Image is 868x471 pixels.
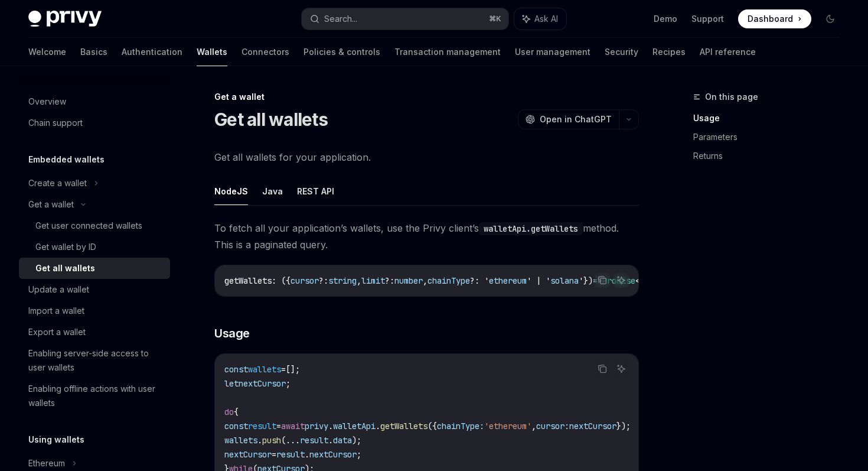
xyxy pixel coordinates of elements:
[297,177,334,205] button: REST API
[28,346,163,375] div: Enabling server-side access to user wallets
[19,321,170,343] a: Export a wallet
[28,282,89,297] div: Update a wallet
[305,449,309,460] span: .
[380,421,428,431] span: getWallets
[514,8,566,30] button: Ask AI
[214,177,248,205] button: NodeJS
[28,11,102,27] img: dark logo
[19,279,170,300] a: Update a wallet
[214,109,328,130] h1: Get all wallets
[35,219,142,233] div: Get user connected wallets
[281,435,286,446] span: (
[550,275,579,286] span: solana
[309,449,357,460] span: nextCursor
[479,222,583,235] code: walletApi.getWallets
[19,258,170,279] a: Get all wallets
[19,300,170,321] a: Import a wallet
[224,421,248,431] span: const
[248,421,276,431] span: result
[605,38,638,66] a: Security
[302,8,508,30] button: Search...⌘K
[385,275,394,286] span: ?:
[224,435,257,446] span: wallets
[534,13,558,25] span: Ask AI
[324,12,357,26] div: Search...
[224,378,239,389] span: let
[654,13,677,25] a: Demo
[122,38,182,66] a: Authentication
[19,378,170,414] a: Enabling offline actions with user wallets
[214,91,639,103] div: Get a wallet
[300,435,328,446] span: result
[19,343,170,378] a: Enabling server-side access to user wallets
[540,113,612,125] span: Open in ChatGPT
[652,38,686,66] a: Recipes
[28,176,87,190] div: Create a wallet
[593,275,602,286] span: =>
[272,275,291,286] span: : ({
[281,421,305,431] span: await
[319,275,328,286] span: ?:
[305,421,328,431] span: privy
[595,272,610,288] button: Copy the contents from the code block
[489,14,501,24] span: ⌘ K
[28,116,83,130] div: Chain support
[515,38,590,66] a: User management
[262,177,283,205] button: Java
[28,382,163,410] div: Enabling offline actions with user wallets
[394,38,501,66] a: Transaction management
[635,275,640,286] span: <
[616,421,631,431] span: });
[214,325,250,342] span: Usage
[470,275,489,286] span: ?: '
[333,435,352,446] span: data
[357,449,361,460] span: ;
[614,272,629,288] button: Ask AI
[19,215,170,236] a: Get user connected wallets
[705,90,758,104] span: On this page
[257,435,262,446] span: .
[19,236,170,258] a: Get wallet by ID
[286,378,291,389] span: ;
[224,275,272,286] span: getWallets
[28,304,84,318] div: Import a wallet
[518,109,619,129] button: Open in ChatGPT
[579,275,593,286] span: '})
[28,152,105,167] h5: Embedded wallets
[242,38,289,66] a: Connectors
[691,13,724,25] a: Support
[352,435,361,446] span: );
[376,421,380,431] span: .
[531,421,536,431] span: ,
[738,9,811,28] a: Dashboard
[423,275,428,286] span: ,
[35,240,96,254] div: Get wallet by ID
[28,325,86,339] div: Export a wallet
[361,275,385,286] span: limit
[536,421,569,431] span: cursor:
[214,149,639,165] span: Get all wallets for your application.
[286,364,300,375] span: [];
[276,449,305,460] span: result
[700,38,756,66] a: API reference
[80,38,107,66] a: Basics
[328,275,357,286] span: string
[428,421,437,431] span: ({
[272,449,276,460] span: =
[304,38,380,66] a: Policies & controls
[394,275,423,286] span: number
[224,407,234,417] span: do
[437,421,484,431] span: chainType:
[328,421,333,431] span: .
[489,275,527,286] span: ethereum
[281,364,286,375] span: =
[28,95,66,109] div: Overview
[35,261,95,275] div: Get all wallets
[693,128,849,147] a: Parameters
[28,433,84,447] h5: Using wallets
[821,9,840,28] button: Toggle dark mode
[248,364,281,375] span: wallets
[614,361,629,376] button: Ask AI
[595,361,610,376] button: Copy the contents from the code block
[286,435,300,446] span: ...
